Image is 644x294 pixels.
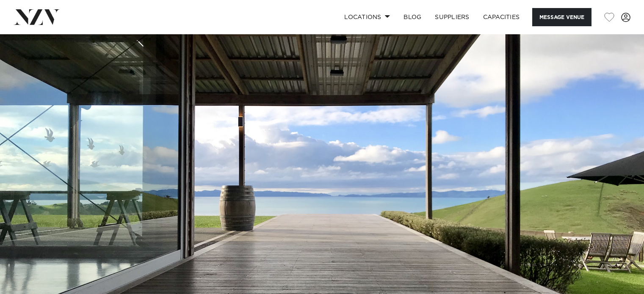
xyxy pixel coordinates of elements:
[532,8,591,26] button: Message Venue
[476,8,527,26] a: Capacities
[397,8,428,26] a: BLOG
[428,8,476,26] a: SUPPLIERS
[337,8,397,26] a: Locations
[14,9,60,25] img: nzv-logo.png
